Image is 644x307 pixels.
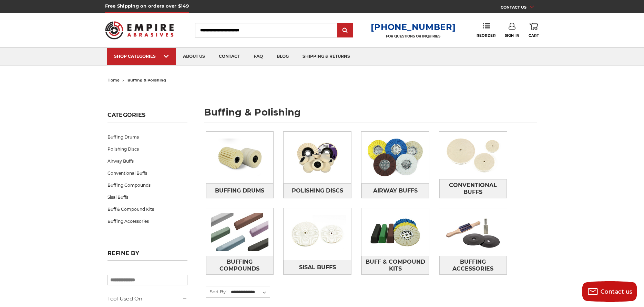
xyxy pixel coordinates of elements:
a: blog [270,48,296,65]
span: Buffing Compounds [206,256,273,275]
a: about us [176,48,212,65]
h5: Categories [108,112,187,122]
a: Airway Buffs [108,155,187,167]
span: Airway Buffs [373,185,418,197]
span: Contact us [601,288,633,295]
a: Buff & Compound Kits [361,256,429,275]
span: Buffing Drums [215,185,264,197]
span: Polishing Discs [292,185,343,197]
a: Buffing Accessories [439,256,507,275]
a: Polishing Discs [284,183,351,198]
a: Reorder [477,23,495,37]
span: Buffing Accessories [440,256,507,275]
button: Contact us [582,281,637,302]
a: Buff & Compound Kits [108,203,187,215]
img: Conventional Buffs [439,132,507,179]
a: contact [212,48,247,65]
a: home [108,78,120,83]
label: Sort By: [206,286,227,297]
img: Buffing Drums [206,134,274,181]
img: Buffing Compounds [206,208,274,256]
a: Polishing Discs [108,143,187,155]
a: Buffing Drums [206,183,274,198]
div: SHOP CATEGORIES [114,54,169,59]
span: Cart [529,33,539,38]
img: Empire Abrasives [105,17,174,44]
a: Sisal Buffs [108,191,187,203]
img: Polishing Discs [284,134,351,181]
a: CONTACT US [501,3,539,13]
a: Buffing Compounds [108,179,187,191]
span: Sign In [505,33,520,38]
h1: buffing & polishing [204,108,537,122]
a: Buffing Compounds [206,256,274,275]
input: Submit [338,24,352,37]
a: Airway Buffs [361,183,429,198]
a: Conventional Buffs [108,167,187,179]
a: shipping & returns [296,48,357,65]
img: Buffing Accessories [439,208,507,256]
a: Cart [529,23,539,38]
h5: Refine by [108,250,187,261]
a: Buffing Accessories [108,215,187,227]
span: Sisal Buffs [299,262,336,273]
span: buffing & polishing [127,78,166,83]
span: Buff & Compound Kits [362,256,429,275]
img: Airway Buffs [361,134,429,181]
h5: Tool Used On [108,295,187,303]
select: Sort By: [230,287,270,297]
a: Sisal Buffs [284,260,351,275]
a: faq [247,48,270,65]
span: Reorder [477,33,495,38]
img: Buff & Compound Kits [361,208,429,256]
span: Conventional Buffs [440,179,507,198]
a: Conventional Buffs [439,179,507,198]
img: Sisal Buffs [284,210,351,258]
p: FOR QUESTIONS OR INQUIRIES [371,34,456,39]
a: Buffing Drums [108,131,187,143]
a: [PHONE_NUMBER] [371,22,456,32]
